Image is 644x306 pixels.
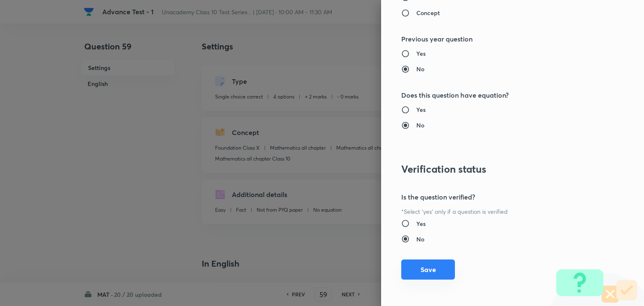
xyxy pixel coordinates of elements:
h6: No [416,65,424,73]
h6: No [416,121,424,130]
h6: Yes [416,49,426,58]
h5: Previous year question [401,34,596,44]
p: *Select 'yes' only if a question is verified [401,207,596,216]
h6: Concept [416,8,440,17]
h6: Yes [416,219,426,228]
button: Save [401,259,455,280]
h6: No [416,235,424,244]
h6: Yes [416,105,426,114]
h3: Verification status [401,163,596,175]
h5: Is the question verified? [401,192,596,202]
h5: Does this question have equation? [401,90,596,100]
